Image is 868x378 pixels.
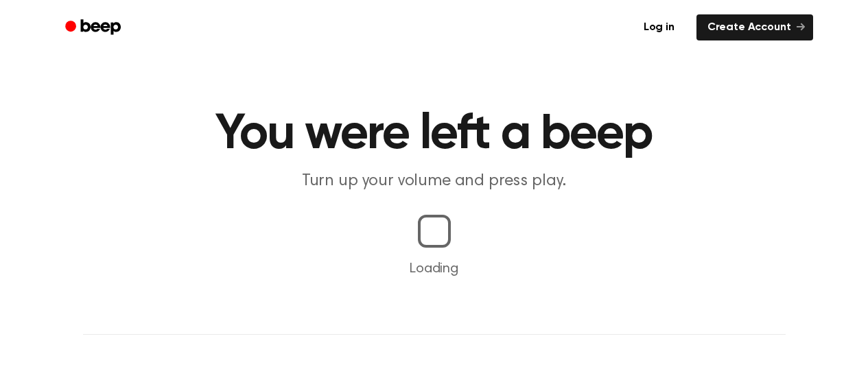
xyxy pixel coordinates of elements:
h1: You were left a beep [83,110,786,159]
a: Log in [630,12,688,43]
p: Loading [16,259,852,279]
a: Beep [56,14,133,41]
p: Turn up your volume and press play. [171,170,698,193]
a: Create Account [696,14,813,40]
